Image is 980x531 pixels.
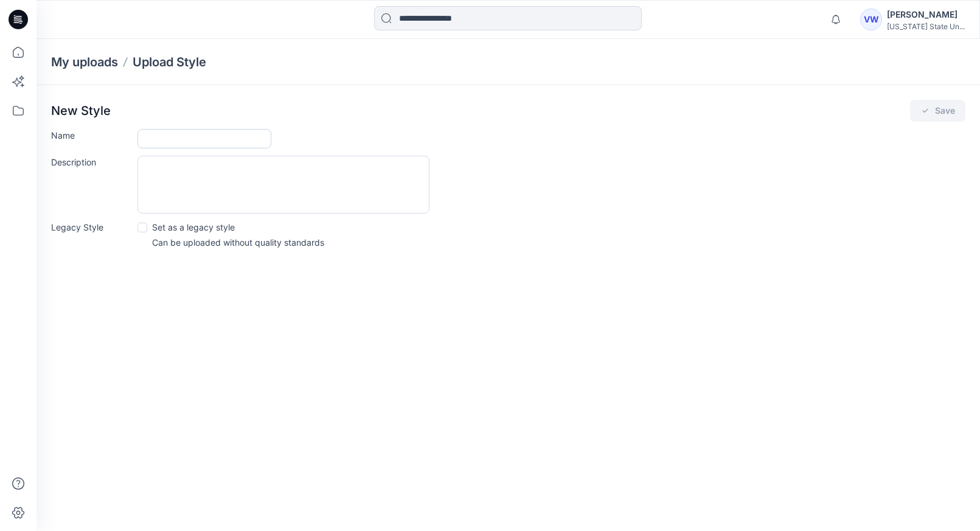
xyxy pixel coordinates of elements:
[51,54,118,71] a: My uploads
[51,221,130,234] label: Legacy Style
[887,22,965,31] div: [US_STATE] State Un...
[51,129,130,142] label: Name
[152,221,235,234] p: Set as a legacy style
[51,156,130,168] label: Description
[887,7,965,22] div: [PERSON_NAME]
[51,103,111,118] p: New Style
[152,236,324,249] p: Can be uploaded without quality standards
[133,54,206,71] p: Upload Style
[860,9,882,30] div: VW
